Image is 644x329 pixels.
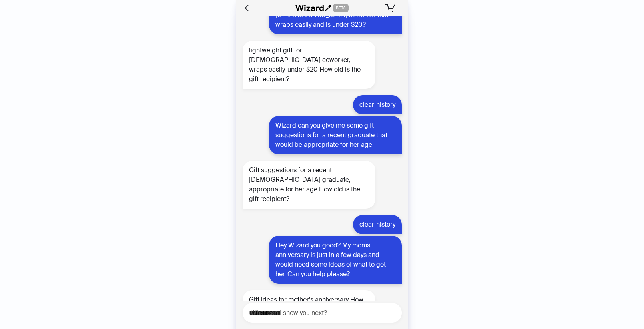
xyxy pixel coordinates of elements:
[243,290,375,319] div: Gift ideas for mother's anniversary How old is the gift recipient?
[269,116,402,154] div: Wizard can you give me some gift suggestions for a recent graduate that would be appropriate for ...
[353,95,402,114] div: clear_history
[353,215,402,234] div: clear_history
[243,161,375,209] div: Gift suggestions for a recent [DEMOGRAPHIC_DATA] graduate, appropriate for her age How old is the...
[269,236,402,284] div: Hey Wizard you good? My moms anniversary is just in a few days and would need some ideas of what ...
[243,41,375,89] div: lightweight gift for [DEMOGRAPHIC_DATA] coworker, wraps easily, under $20 How old is the gift rec...
[243,2,255,14] button: Back
[333,4,349,12] span: BETA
